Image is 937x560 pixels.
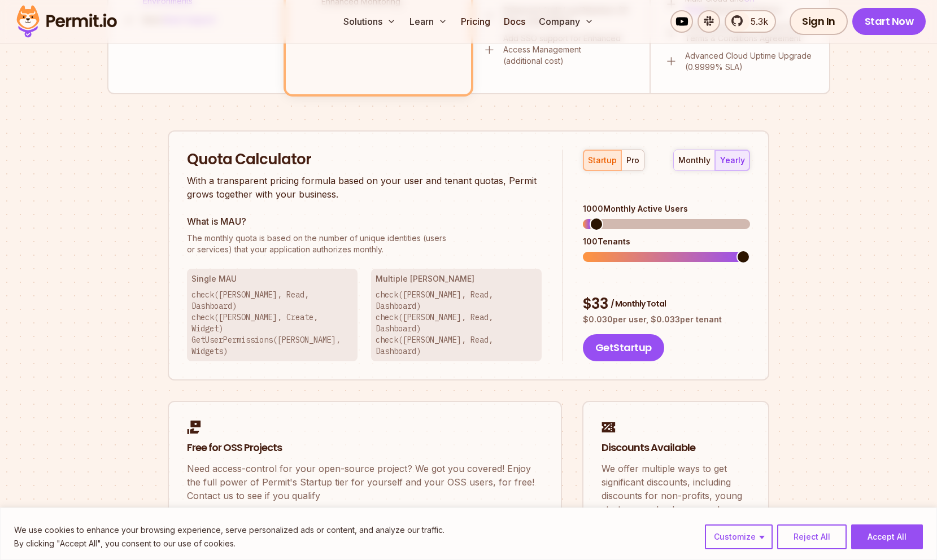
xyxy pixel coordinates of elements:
[685,50,816,73] p: Advanced Cloud Uptime Upgrade (0.9999% SLA)
[187,233,542,244] span: The monthly quota is based on the number of unique identities (users
[187,441,543,455] h2: Free for OSS Projects
[503,33,636,67] p: Add SSO support for Enhanced Access Management (additional cost)
[456,10,495,33] a: Pricing
[11,2,122,41] img: Permit logo
[583,314,750,325] p: $ 0.030 per user, $ 0.033 per tenant
[405,10,452,33] button: Learn
[611,298,666,309] span: / Monthly Total
[187,150,542,170] h2: Quota Calculator
[777,524,847,549] button: Reject All
[14,537,444,550] p: By clicking "Accept All", you consent to our use of cookies.
[744,15,768,28] span: 5.3k
[725,10,776,33] a: 5.3k
[534,10,598,33] button: Company
[705,524,773,549] button: Customize
[187,462,543,502] p: Need access-control for your open-source project? We got you covered! Enjoy the full power of Per...
[187,233,542,255] p: or services) that your application authorizes monthly.
[499,10,530,33] a: Docs
[790,8,848,35] a: Sign In
[191,289,353,357] p: check([PERSON_NAME], Read, Dashboard) check([PERSON_NAME], Create, Widget) GetUserPermissions([PE...
[376,273,537,285] h3: Multiple [PERSON_NAME]
[339,10,400,33] button: Solutions
[583,236,750,247] div: 100 Tenants
[602,441,750,455] h2: Discounts Available
[626,155,639,166] div: pro
[602,462,750,530] p: We offer multiple ways to get significant discounts, including discounts for non-profits, young s...
[678,155,711,166] div: monthly
[187,215,542,228] h3: What is MAU?
[852,8,926,35] a: Start Now
[583,334,664,361] button: GetStartup
[376,289,537,357] p: check([PERSON_NAME], Read, Dashboard) check([PERSON_NAME], Read, Dashboard) check([PERSON_NAME], ...
[187,174,542,201] p: With a transparent pricing formula based on your user and tenant quotas, Permit grows together wi...
[14,523,444,537] p: We use cookies to enhance your browsing experience, serve personalized ads or content, and analyz...
[583,203,750,215] div: 1000 Monthly Active Users
[191,273,353,285] h3: Single MAU
[583,294,750,314] div: $ 33
[851,524,923,549] button: Accept All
